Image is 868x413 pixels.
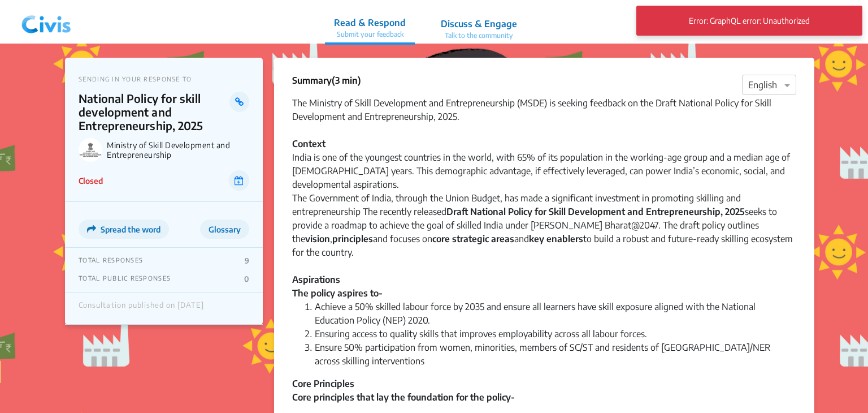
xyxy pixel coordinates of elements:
p: Summary [292,74,361,87]
p: SENDING IN YOUR RESPONSE TO [79,75,249,83]
strong: Draft National Policy for Skill Development and Entrepreneurship, 2025 [446,206,745,217]
span: Spread the word [101,225,160,234]
p: Closed [79,175,103,187]
p: Ministry of Skill Development and Entrepreneurship [107,140,249,160]
li: Ensuring access to quality skills that improves employability across all labour forces. [315,327,796,341]
div: India is one of the youngest countries in the world, with 65% of its population in the working-ag... [292,123,796,259]
li: Ensure 50% participation from women, minorities, members of SC/ST and residents of [GEOGRAPHIC_DA... [315,341,796,368]
span: Glossary [209,225,241,234]
p: 9 [245,256,249,265]
img: Ministry of Skill Development and Entrepreneurship logo [79,138,102,162]
button: Spread the word [79,220,169,239]
strong: key enablers [529,233,583,244]
strong: Aspirations The policy aspires to- [292,274,383,299]
strong: core strategic areas [432,233,514,244]
strong: principles [332,233,373,244]
strong: Core Principles Core principles that lay the foundation for the policy- [292,378,515,403]
div: Consultation published on [DATE] [79,301,204,316]
button: Glossary [200,220,249,239]
p: Error: GraphQL error: Unauthorized [650,10,848,31]
img: navlogo.png [17,5,76,39]
p: Submit your feedback [334,29,406,40]
strong: Context [292,138,325,149]
strong: vision [305,233,330,244]
p: TOTAL PUBLIC RESPONSES [79,274,171,283]
p: Talk to the community [441,31,517,41]
span: (3 min) [332,75,361,86]
li: Achieve a 50% skilled labour force by 2035 and ensure all learners have skill exposure aligned wi... [315,300,796,327]
p: National Policy for skill development and Entrepreneurship, 2025 [79,92,229,132]
p: Read & Respond [334,16,406,29]
p: TOTAL RESPONSES [79,256,143,265]
div: The Ministry of Skill Development and Entrepreneurship (MSDE) is seeking feedback on the Draft Na... [292,96,796,123]
p: 0 [244,274,249,283]
p: Discuss & Engage [441,17,517,31]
